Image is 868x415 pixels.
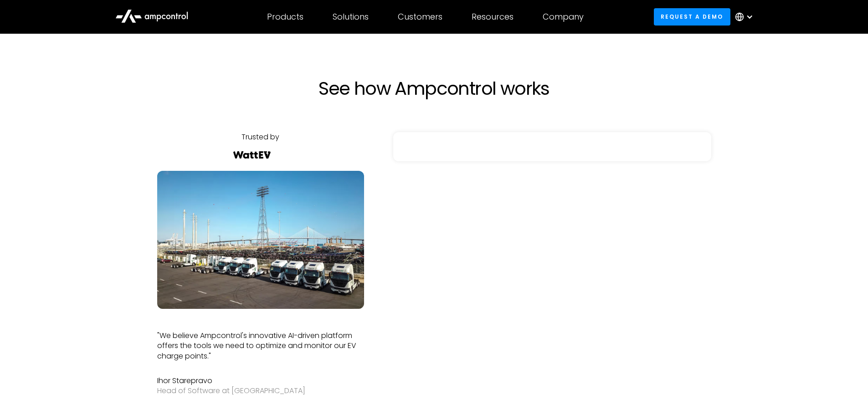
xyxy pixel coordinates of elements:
p: "We believe Ampcontrol's innovative AI-driven platform offers the tools we need to optimize and m... [157,331,364,361]
div: Customers [398,12,442,22]
div: Solutions [333,12,369,22]
div: Resources [472,12,514,22]
div: Trusted by [241,132,279,142]
div: Products [267,12,303,22]
h1: See how Ampcontrol works [234,77,635,99]
img: Watt EV Logo Real [232,151,272,159]
div: Head of Software at [GEOGRAPHIC_DATA] [157,386,364,396]
div: Company [543,12,584,22]
div: Ihor Starepravo [157,376,364,386]
a: Request a demo [654,8,730,25]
